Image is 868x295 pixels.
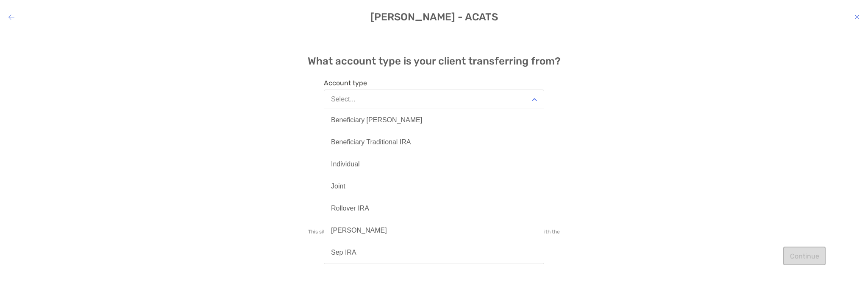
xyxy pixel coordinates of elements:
[324,219,544,242] button: [PERSON_NAME]
[324,175,544,197] button: Joint
[324,79,544,87] span: Account type
[324,153,544,175] button: Individual
[324,197,544,219] button: Rollover IRA
[331,227,387,234] div: [PERSON_NAME]
[331,205,369,212] div: Rollover IRA
[324,131,544,153] button: Beneficiary Traditional IRA
[532,98,537,101] img: Open dropdown arrow
[324,90,544,109] button: Select...
[331,249,356,256] div: Sep IRA
[306,229,562,241] p: This site is powered by Zoe Financial, LLC. [PERSON_NAME] uses this information in accordance wit...
[331,116,422,124] div: Beneficiary [PERSON_NAME]
[331,96,356,103] div: Select...
[331,183,345,190] div: Joint
[308,55,561,67] h4: What account type is your client transferring from?
[324,242,544,264] button: Sep IRA
[331,138,411,146] div: Beneficiary Traditional IRA
[324,109,544,131] button: Beneficiary [PERSON_NAME]
[331,160,360,168] div: Individual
